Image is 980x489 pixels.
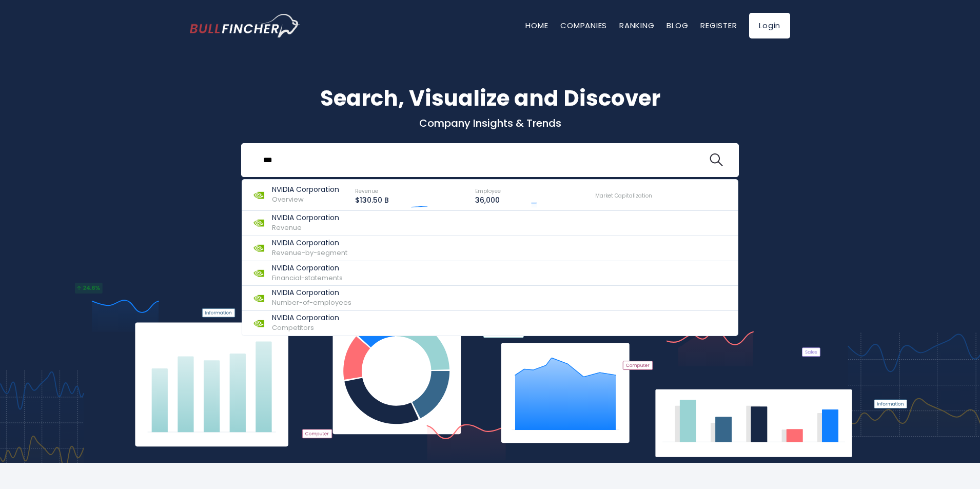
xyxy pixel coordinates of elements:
[190,116,790,130] p: Company Insights & Trends
[242,180,738,211] a: NVIDIA Corporation Overview Revenue $130.50 B Employee 36,000 Market Capitalization
[475,196,501,205] p: 36,000
[190,198,790,208] p: What's trending
[190,14,300,37] img: bullfincher logo
[525,20,548,31] a: Home
[272,323,314,332] span: Competitors
[560,20,607,31] a: Companies
[272,288,351,297] p: NVIDIA Corporation
[242,261,738,286] a: NVIDIA Corporation Financial-statements
[272,213,339,222] p: NVIDIA Corporation
[619,20,654,31] a: Ranking
[355,187,378,195] span: Revenue
[242,286,738,311] a: NVIDIA Corporation Number-of-employees
[355,196,389,205] p: $130.50 B
[272,273,343,283] span: Financial-statements
[272,314,339,322] p: NVIDIA Corporation
[475,187,501,195] span: Employee
[272,298,351,307] span: Number-of-employees
[272,248,347,258] span: Revenue-by-segment
[190,14,300,37] a: Go to homepage
[272,185,339,194] p: NVIDIA Corporation
[710,153,723,167] img: search icon
[272,264,343,272] p: NVIDIA Corporation
[595,192,652,200] span: Market Capitalization
[272,223,302,232] span: Revenue
[667,20,688,31] a: Blog
[242,236,738,261] a: NVIDIA Corporation Revenue-by-segment
[272,239,347,247] p: NVIDIA Corporation
[190,82,790,114] h1: Search, Visualize and Discover
[242,311,738,336] a: NVIDIA Corporation Competitors
[242,211,738,236] a: NVIDIA Corporation Revenue
[749,13,790,38] a: Login
[272,194,304,204] span: Overview
[700,20,737,31] a: Register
